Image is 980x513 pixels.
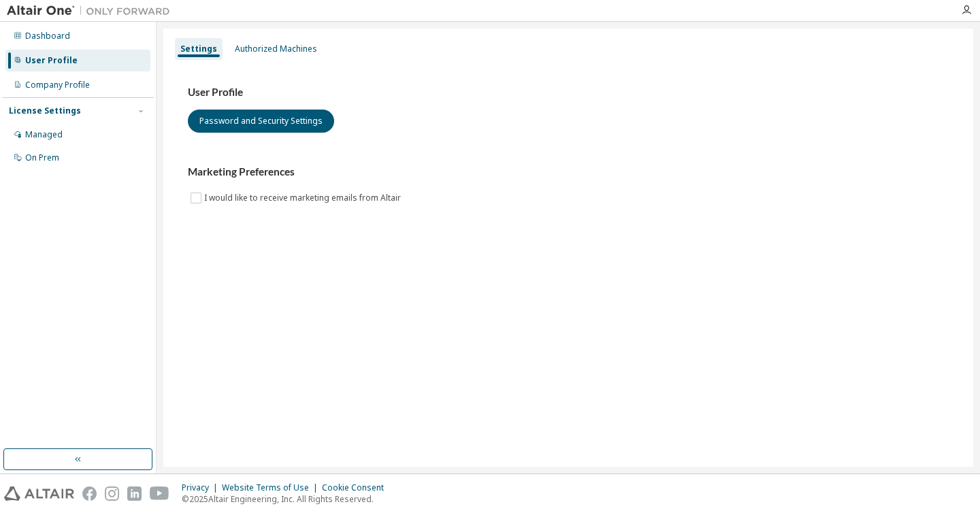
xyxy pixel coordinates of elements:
[188,165,949,179] h3: Marketing Preferences
[105,486,119,501] img: instagram.svg
[4,486,74,501] img: altair_logo.svg
[222,482,322,493] div: Website Terms of Use
[25,55,78,66] div: User Profile
[25,31,70,42] div: Dashboard
[204,190,404,206] label: I would like to receive marketing emails from Altair
[82,486,97,501] img: facebook.svg
[235,44,317,54] div: Authorized Machines
[9,105,81,116] div: License Settings
[322,482,392,493] div: Cookie Consent
[25,152,59,163] div: On Prem
[25,129,63,140] div: Managed
[150,486,169,501] img: youtube.svg
[182,493,392,505] p: © 2025 Altair Engineering, Inc. All Rights Reserved.
[25,80,90,90] div: Company Profile
[182,482,222,493] div: Privacy
[188,110,334,133] button: Password and Security Settings
[180,44,217,54] div: Settings
[7,4,177,18] img: Altair One
[188,86,949,99] h3: User Profile
[127,486,142,501] img: linkedin.svg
